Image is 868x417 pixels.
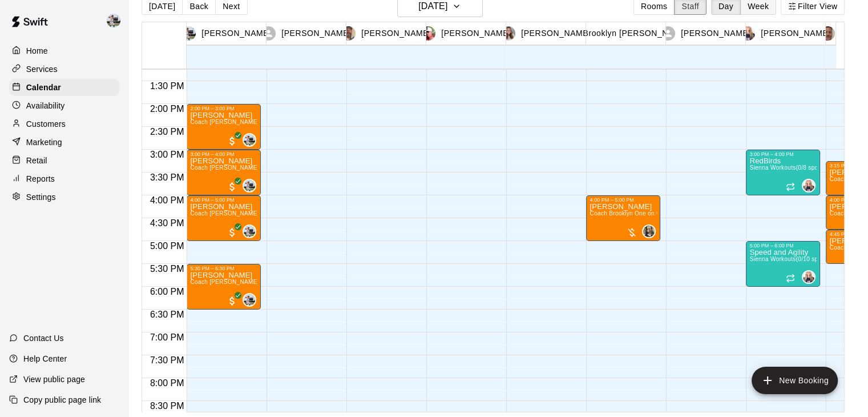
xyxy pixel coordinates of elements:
[190,106,257,111] div: 2:00 PM – 3:00 PM
[26,155,47,166] p: Retail
[227,135,238,147] span: All customers have paid
[9,42,119,59] a: Home
[761,27,830,39] p: [PERSON_NAME]
[23,374,85,385] p: View public page
[227,227,238,238] span: All customers have paid
[147,401,187,411] span: 8:30 PM
[147,173,187,182] span: 3:30 PM
[147,310,187,319] span: 6:30 PM
[583,27,689,39] p: Brooklyn [PERSON_NAME]
[642,224,656,238] div: Brooklyn Mohamud
[147,218,187,228] span: 4:30 PM
[244,294,255,306] img: Matt Hill
[749,256,796,262] span: Sienna Workouts
[243,133,256,147] div: Matt Hill
[227,181,238,193] span: All customers have paid
[147,378,187,388] span: 8:00 PM
[341,26,356,41] img: Clint Cottam
[181,26,196,41] img: Matt Hill
[243,179,256,193] div: Matt Hill
[9,115,119,133] a: Customers
[190,119,320,125] span: Coach [PERSON_NAME] One on One (CAGE 2)
[247,224,256,238] span: Matt Hill
[26,63,58,75] p: Services
[244,134,255,146] img: Matt Hill
[187,195,261,241] div: 4:00 PM – 5:00 PM: Coach Matt Hill One on One
[107,14,120,27] img: Matt Hill
[187,264,261,310] div: 5:30 PM – 6:30 PM: Ryker Giacoletto
[190,279,320,285] span: Coach [PERSON_NAME] One on One (CAGE 2)
[501,26,515,41] img: Val Gerlach
[244,226,255,237] img: Matt Hill
[586,195,660,241] div: 4:00 PM – 5:00 PM: Jaylee Robinson
[786,182,795,191] span: Recurring event
[9,189,119,206] a: Settings
[147,81,187,91] span: 1:30 PM
[9,170,119,187] a: Reports
[147,264,187,274] span: 5:30 PM
[147,150,187,159] span: 3:00 PM
[9,97,119,114] a: Availability
[796,165,825,171] span: 0/8 spots filled
[147,195,187,205] span: 4:00 PM
[26,137,62,148] p: Marketing
[247,179,256,193] span: Matt Hill
[9,61,119,78] a: Services
[190,210,320,216] span: Coach [PERSON_NAME] One on One (CAGE 2)
[26,82,61,93] p: Calendar
[26,118,66,130] p: Customers
[9,152,119,169] a: Retail
[147,104,187,114] span: 2:00 PM
[681,27,750,39] p: [PERSON_NAME]
[243,224,256,238] div: Matt Hill
[749,165,796,171] span: Sienna Workouts
[9,134,119,151] a: Marketing
[23,353,67,364] p: Help Center
[201,27,271,39] p: [PERSON_NAME]
[187,150,261,195] div: 3:00 PM – 4:00 PM: Coach Matt Hill One on One
[361,27,431,39] p: [PERSON_NAME]
[806,270,815,284] span: Sienna Gargano
[190,165,320,171] span: Coach [PERSON_NAME] One on One (CAGE 2)
[806,179,815,193] span: Sienna Gargano
[23,332,64,344] p: Contact Us
[190,151,257,157] div: 3:00 PM – 4:00 PM
[243,293,256,307] div: Matt Hill
[786,274,795,283] span: Recurring event
[147,355,187,365] span: 7:30 PM
[147,332,187,342] span: 7:00 PM
[104,9,128,32] div: Matt Hill
[147,241,187,251] span: 5:00 PM
[796,256,828,262] span: 0/10 spots filled
[26,191,56,203] p: Settings
[9,79,119,96] div: Calendar
[441,27,511,39] p: [PERSON_NAME]
[643,226,655,237] img: Brooklyn Mohamud
[802,270,815,284] div: Sienna Gargano
[281,27,351,39] p: [PERSON_NAME]
[521,27,591,39] p: [PERSON_NAME]
[190,266,257,271] div: 5:30 PM – 6:30 PM
[746,241,820,287] div: 5:00 PM – 6:00 PM: Speed and Agility
[147,127,187,137] span: 2:30 PM
[590,210,693,216] span: Coach Brooklyn One on One (CAGE 4)
[752,367,838,394] button: add
[244,180,255,191] img: Matt Hill
[749,243,817,248] div: 5:00 PM – 6:00 PM
[190,197,257,203] div: 4:00 PM – 5:00 PM
[821,26,835,41] img: Michael Gargano
[147,287,187,296] span: 6:00 PM
[803,180,814,191] img: Sienna Gargano
[802,179,815,193] div: Sienna Gargano
[746,150,820,195] div: 3:00 PM – 4:00 PM: RedBirds
[590,197,657,203] div: 4:00 PM – 5:00 PM
[421,26,435,41] img: Jeff Scholzen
